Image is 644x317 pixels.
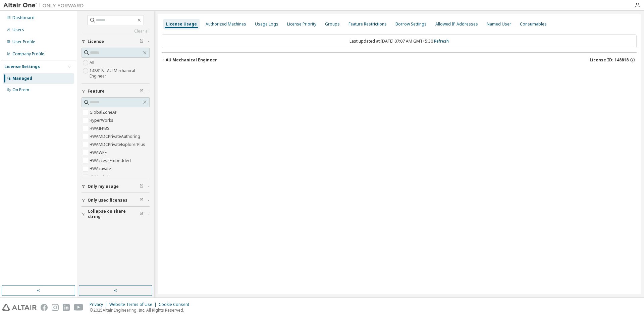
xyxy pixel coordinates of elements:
span: Clear filter [140,211,144,217]
label: HWAMDCPrivateExplorerPlus [90,141,147,149]
span: Clear filter [140,39,144,44]
span: Feature [88,89,105,94]
label: 148818 - AU Mechanical Engineer [90,67,150,80]
a: Clear all [82,29,150,34]
label: HWAWPF [90,149,108,157]
button: AU Mechanical EngineerLicense ID: 148818 [162,53,637,67]
a: Refresh [434,38,449,44]
button: Only used licenses [82,193,150,208]
img: Altair One [3,2,87,9]
div: License Settings [4,64,40,69]
div: Named User [487,21,511,27]
div: Borrow Settings [395,21,427,27]
img: linkedin.svg [63,304,70,311]
div: Dashboard [12,15,35,20]
button: Collapse on share string [82,207,150,221]
img: instagram.svg [52,304,59,311]
div: AU Mechanical Engineer [166,57,217,63]
label: HWAIFPBS [90,124,111,133]
label: HWAcufwh [90,173,111,181]
button: Feature [82,84,150,99]
label: All [90,59,96,67]
label: HWAccessEmbedded [90,157,132,165]
div: Managed [12,76,32,81]
div: User Profile [12,39,35,45]
div: Allowed IP Addresses [435,21,478,27]
img: altair_logo.svg [2,304,37,311]
span: Only my usage [88,184,119,189]
div: Privacy [90,302,109,307]
p: © 2025 Altair Engineering, Inc. All Rights Reserved. [90,307,193,313]
div: Company Profile [12,51,44,57]
div: On Prem [12,87,29,93]
img: facebook.svg [41,304,48,311]
img: youtube.svg [74,304,84,311]
label: HyperWorks [90,116,115,124]
div: Cookie Consent [159,302,193,307]
div: License Priority [287,21,316,27]
span: License [88,39,104,44]
label: HWActivate [90,165,112,173]
div: Consumables [520,21,547,27]
div: Users [12,27,24,33]
label: GlobalZoneAP [90,108,119,116]
span: License ID: 148818 [590,57,629,63]
div: Feature Restrictions [348,21,387,27]
div: License Usage [166,21,197,27]
button: Only my usage [82,179,150,194]
button: License [82,34,150,49]
div: Groups [325,21,340,27]
div: Authorized Machines [206,21,246,27]
span: Collapse on share string [88,209,140,219]
span: Only used licenses [88,198,127,203]
div: Last updated at: [DATE] 07:07 AM GMT+5:30 [162,34,637,48]
span: Clear filter [140,89,144,94]
div: Website Terms of Use [109,302,159,307]
label: HWAMDCPrivateAuthoring [90,133,142,141]
span: Clear filter [140,184,144,189]
div: Usage Logs [255,21,278,27]
span: Clear filter [140,198,144,203]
